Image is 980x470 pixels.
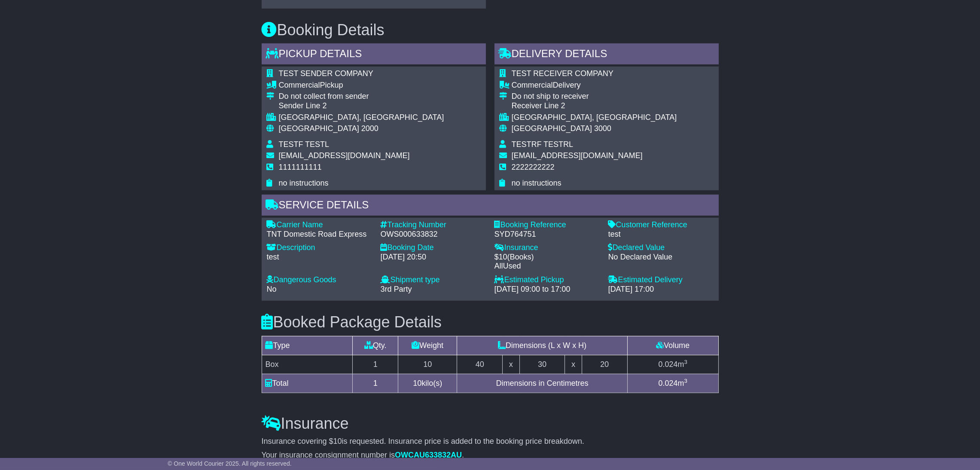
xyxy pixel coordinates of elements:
[279,113,444,122] div: [GEOGRAPHIC_DATA], [GEOGRAPHIC_DATA]
[262,437,719,446] p: Insurance covering $ is requested. Insurance price is added to the booking price breakdown.
[279,140,330,149] span: TESTF TESTL
[279,81,444,90] div: Pickup
[658,360,678,369] span: 0.024
[398,374,457,393] td: kilo(s)
[495,43,719,67] div: Delivery Details
[279,81,320,89] span: Commercial
[495,275,600,285] div: Estimated Pickup
[262,21,719,39] h3: Booking Details
[267,230,372,239] div: TNT Domestic Road Express
[168,460,292,467] span: © One World Courier 2025. All rights reserved.
[495,285,600,294] div: [DATE] 09:00 to 17:00
[627,355,718,374] td: m
[262,336,353,355] td: Type
[457,374,627,393] td: Dimensions in Centimetres
[512,69,614,78] span: TEST RECEIVER COMPANY
[267,243,372,253] div: Description
[512,113,677,122] div: [GEOGRAPHIC_DATA], [GEOGRAPHIC_DATA]
[262,314,719,331] h3: Booked Package Details
[279,124,359,133] span: [GEOGRAPHIC_DATA]
[267,275,372,285] div: Dangerous Goods
[565,355,582,374] td: x
[267,253,372,262] div: test
[262,415,719,432] h3: Insurance
[495,243,600,253] div: Insurance
[381,253,486,262] div: [DATE] 20:50
[353,374,398,393] td: 1
[512,163,555,171] span: 2222222222
[395,451,462,459] span: OWCAU633832AU
[519,355,565,374] td: 30
[608,253,714,262] div: No Declared Value
[495,253,600,271] div: $ ( )
[608,230,714,239] div: test
[381,243,486,253] div: Booking Date
[594,124,611,133] span: 3000
[512,140,574,149] span: TESTRF TESTRL
[608,220,714,230] div: Customer Reference
[684,378,687,384] sup: 3
[512,92,677,101] div: Do not ship to receiver
[510,253,531,261] span: Books
[381,220,486,230] div: Tracking Number
[512,101,677,111] div: Receiver Line 2
[279,179,329,187] span: no instructions
[512,124,592,133] span: [GEOGRAPHIC_DATA]
[262,451,719,460] p: Your insurance consignment number is .
[353,336,398,355] td: Qty.
[495,220,600,230] div: Booking Reference
[262,195,719,218] div: Service Details
[582,355,627,374] td: 20
[457,355,503,374] td: 40
[267,285,277,293] span: No
[279,151,410,160] span: [EMAIL_ADDRESS][DOMAIN_NAME]
[279,101,444,111] div: Sender Line 2
[658,379,678,388] span: 0.024
[398,336,457,355] td: Weight
[279,69,373,78] span: TEST SENDER COMPANY
[608,275,714,285] div: Estimated Delivery
[512,151,643,160] span: [EMAIL_ADDRESS][DOMAIN_NAME]
[495,262,600,271] div: AllUsed
[457,336,627,355] td: Dimensions (L x W x H)
[512,81,553,89] span: Commercial
[627,336,718,355] td: Volume
[361,124,379,133] span: 2000
[267,220,372,230] div: Carrier Name
[279,92,444,101] div: Do not collect from sender
[413,379,421,388] span: 10
[262,374,353,393] td: Total
[512,81,677,90] div: Delivery
[684,359,687,365] sup: 3
[398,355,457,374] td: 10
[333,437,342,446] span: 10
[381,275,486,285] div: Shipment type
[353,355,398,374] td: 1
[381,285,412,293] span: 3rd Party
[627,374,718,393] td: m
[499,253,507,261] span: 10
[503,355,519,374] td: x
[262,355,353,374] td: Box
[512,179,562,187] span: no instructions
[608,243,714,253] div: Declared Value
[381,230,486,239] div: OWS000633832
[495,230,600,239] div: SYD764751
[262,43,486,67] div: Pickup Details
[608,285,714,294] div: [DATE] 17:00
[279,163,322,171] span: 1111111111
